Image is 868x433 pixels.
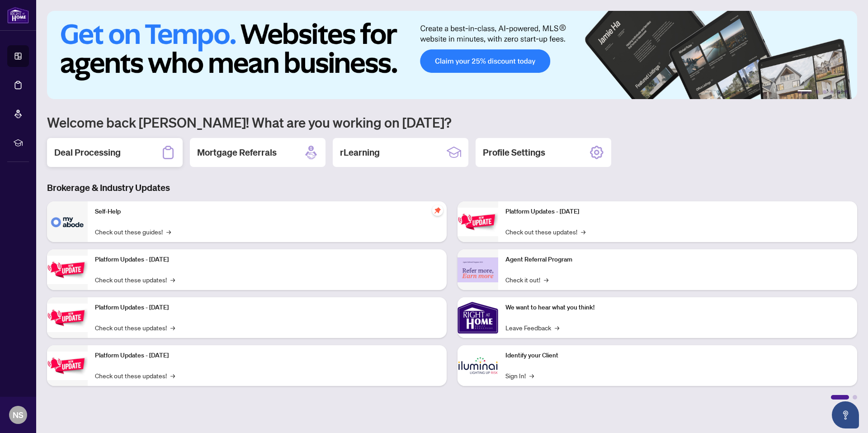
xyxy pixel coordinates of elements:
[95,255,439,265] p: Platform Updates - [DATE]
[832,401,859,428] button: Open asap
[95,227,171,237] a: Check out these guides!→
[505,351,850,361] p: Identify your Client
[47,352,88,380] img: Platform Updates - July 8, 2025
[505,371,534,381] a: Sign In!→
[505,255,850,265] p: Agent Referral Program
[166,227,171,237] span: →
[581,227,585,237] span: →
[47,201,88,242] img: Self-Help
[13,409,24,421] span: NS
[505,323,559,333] a: Leave Feedback→
[830,90,834,94] button: 4
[505,275,548,285] a: Check it out!→
[47,11,857,99] img: Slide 0
[47,304,88,332] img: Platform Updates - July 21, 2025
[95,323,175,333] a: Check out these updates!→
[458,208,498,236] img: Platform Updates - June 23, 2025
[197,146,277,159] h2: Mortgage Referrals
[816,90,819,94] button: 2
[95,303,439,313] p: Platform Updates - [DATE]
[47,256,88,284] img: Platform Updates - September 16, 2025
[432,205,443,216] span: pushpin
[170,323,175,333] span: →
[340,146,380,159] h2: rLearning
[7,7,29,24] img: logo
[529,371,534,381] span: →
[95,351,439,361] p: Platform Updates - [DATE]
[844,90,848,94] button: 6
[458,297,498,338] img: We want to hear what you think!
[483,146,545,159] h2: Profile Settings
[47,114,857,131] h1: Welcome back [PERSON_NAME]! What are you working on [DATE]?
[797,90,812,94] button: 1
[555,323,559,333] span: →
[505,227,585,237] a: Check out these updates!→
[505,303,850,313] p: We want to hear what you think!
[95,275,175,285] a: Check out these updates!→
[458,257,498,282] img: Agent Referral Program
[54,146,121,159] h2: Deal Processing
[458,345,498,386] img: Identify your Client
[823,90,826,94] button: 3
[95,371,175,381] a: Check out these updates!→
[505,207,850,217] p: Platform Updates - [DATE]
[95,207,439,217] p: Self-Help
[837,90,841,94] button: 5
[170,275,175,285] span: →
[47,181,857,194] h3: Brokerage & Industry Updates
[170,371,175,381] span: →
[544,275,548,285] span: →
